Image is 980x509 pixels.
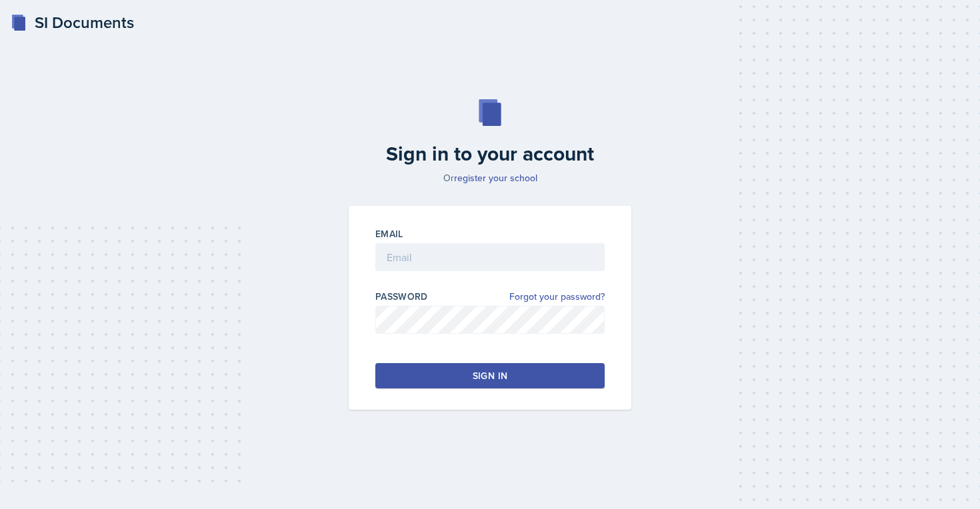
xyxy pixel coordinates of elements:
label: Email [375,227,403,241]
div: Sign in [473,369,507,382]
h2: Sign in to your account [341,142,639,166]
input: Email [375,243,605,271]
label: Password [375,290,428,303]
button: Sign in [375,363,605,388]
p: Or [341,171,639,185]
a: register your school [454,171,537,185]
a: Forgot your password? [509,290,605,304]
a: SI Documents [11,11,134,35]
